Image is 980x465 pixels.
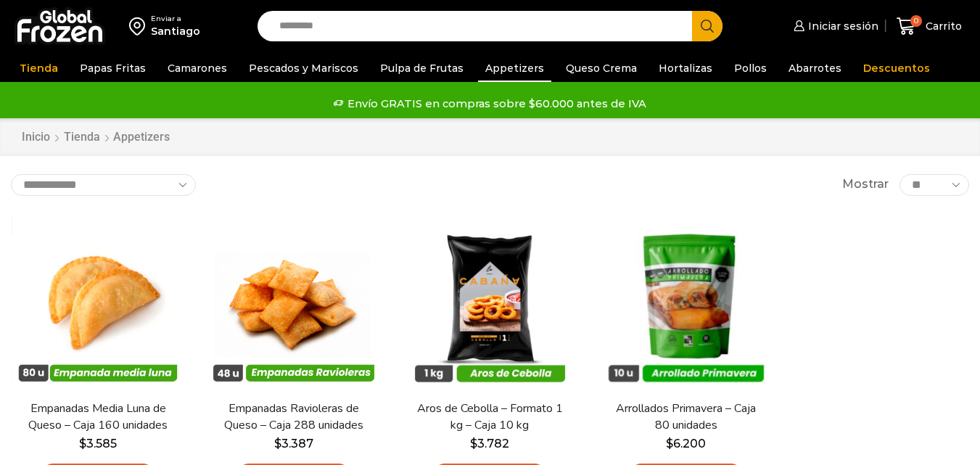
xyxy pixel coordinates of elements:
a: Appetizers [478,54,551,82]
a: Empanadas Ravioleras de Queso – Caja 288 unidades [215,400,372,434]
a: Hortalizas [651,54,720,82]
span: Carrito [922,19,962,33]
img: address-field-icon.svg [129,14,151,38]
button: Search button [692,11,722,41]
bdi: 3.782 [470,437,509,450]
div: Enviar a [151,14,200,24]
span: $ [470,437,477,450]
a: Aros de Cebolla – Formato 1 kg – Caja 10 kg [411,400,568,434]
a: Descuentos [856,54,937,82]
a: Pollos [727,54,774,82]
a: Arrollados Primavera – Caja 80 unidades [608,400,765,434]
span: Mostrar [842,176,889,193]
a: Papas Fritas [73,54,153,82]
span: $ [666,437,673,450]
a: Queso Crema [559,54,644,82]
bdi: 6.200 [666,437,706,450]
a: Iniciar sesión [790,12,878,41]
a: Tienda [12,54,65,82]
span: $ [274,437,281,450]
a: Empanadas Media Luna de Queso – Caja 160 unidades [20,400,176,434]
a: Pulpa de Frutas [373,54,471,82]
a: Inicio [21,129,51,146]
a: Pescados y Mariscos [242,54,366,82]
bdi: 3.387 [274,437,313,450]
div: Santiago [151,24,200,38]
a: Abarrotes [781,54,849,82]
nav: Breadcrumb [21,129,170,146]
h1: Appetizers [113,130,170,144]
bdi: 3.585 [79,437,117,450]
select: Pedido de la tienda [11,174,196,196]
span: Iniciar sesión [804,19,878,33]
span: 0 [910,15,922,27]
span: $ [79,437,86,450]
a: 0 Carrito [893,9,965,44]
a: Tienda [63,129,101,146]
a: Camarones [160,54,234,82]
